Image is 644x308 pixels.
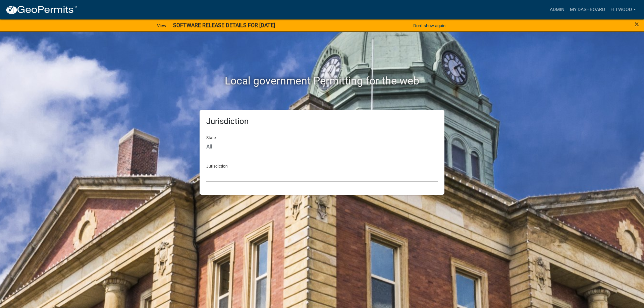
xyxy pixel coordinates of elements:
button: Close [635,20,639,28]
a: View [154,20,169,31]
span: × [635,19,639,29]
strong: SOFTWARE RELEASE DETAILS FOR [DATE] [173,22,275,28]
a: Admin [547,3,567,16]
a: My Dashboard [567,3,608,16]
button: Don't show again [411,20,448,31]
h2: Local government Permitting for the web [136,74,508,87]
h5: Jurisdiction [206,117,438,126]
a: Ellwood [608,3,639,16]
